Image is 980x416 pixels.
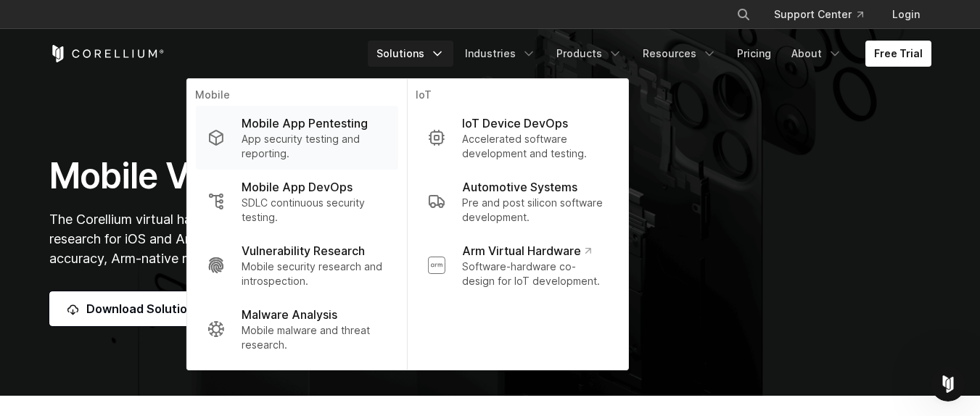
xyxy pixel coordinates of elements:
[195,106,398,170] a: Mobile App Pentesting App security testing and reporting.
[242,196,386,225] p: SDLC continuous security testing.
[49,45,165,62] a: Corellium Home
[86,300,226,317] span: Download Solution Brief
[242,242,365,259] p: Vulnerability Research
[881,1,931,28] a: Login
[462,259,607,288] p: Software-hardware co-design for IoT development.
[368,41,453,67] a: Solutions
[462,115,568,132] p: IoT Device DevOps
[242,259,386,288] p: Mobile security research and introspection.
[634,41,725,67] a: Resources
[719,1,931,28] div: Navigation Menu
[242,323,386,352] p: Mobile malware and threat research.
[462,242,590,259] p: Arm Virtual Hardware
[368,41,931,67] div: Navigation Menu
[195,233,398,297] a: Vulnerability Research Mobile security research and introspection.
[242,178,353,196] p: Mobile App DevOps
[456,41,545,67] a: Industries
[931,367,965,402] iframe: Intercom live chat
[242,132,386,161] p: App security testing and reporting.
[783,41,851,67] a: About
[548,41,631,67] a: Products
[49,154,627,198] h1: Mobile Vulnerability Research
[462,132,607,161] p: Accelerated software development and testing.
[242,115,368,132] p: Mobile App Pentesting
[195,170,398,233] a: Mobile App DevOps SDLC continuous security testing.
[416,233,619,297] a: Arm Virtual Hardware Software-hardware co-design for IoT development.
[195,88,398,106] p: Mobile
[462,196,607,225] p: Pre and post silicon software development.
[730,1,757,28] button: Search
[728,41,780,67] a: Pricing
[865,41,931,67] a: Free Trial
[49,291,243,326] a: Download Solution Brief
[242,306,337,323] p: Malware Analysis
[49,212,622,266] span: The Corellium virtual hardware platform enables never-before-possible security vulnerability rese...
[195,297,398,361] a: Malware Analysis Mobile malware and threat research.
[462,178,577,196] p: Automotive Systems
[416,88,619,106] p: IoT
[416,106,619,170] a: IoT Device DevOps Accelerated software development and testing.
[762,1,875,28] a: Support Center
[416,170,619,233] a: Automotive Systems Pre and post silicon software development.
